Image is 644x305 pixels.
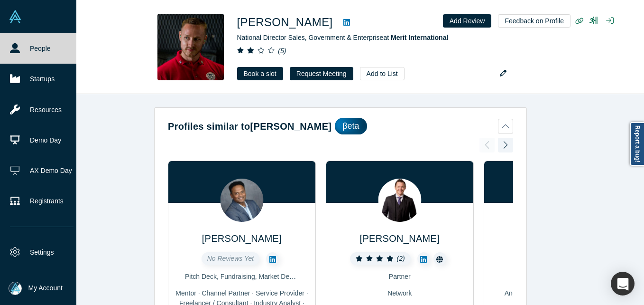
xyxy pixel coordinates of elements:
[202,233,282,244] a: [PERSON_NAME]
[389,273,411,280] span: Partner
[335,118,367,134] div: βeta
[168,118,513,134] button: Profiles similar to[PERSON_NAME]βeta
[491,288,625,298] div: Angel · VC · Freelancer / Consultant
[28,283,63,293] span: My Account
[333,288,467,298] div: Network
[237,67,283,80] a: Book a slot
[237,14,333,31] h1: [PERSON_NAME]
[9,282,63,295] button: My Account
[237,34,449,41] span: National Director Sales, Government & Enterprise at
[168,119,331,133] h2: Profiles similar to [PERSON_NAME]
[207,255,254,262] span: No Reviews Yet
[290,67,353,80] button: Request Meeting
[278,47,286,55] i: ( 5 )
[9,10,22,23] img: Alchemist Vault Logo
[9,282,22,295] img: Mia Scott's Account
[360,233,440,244] a: [PERSON_NAME]
[360,67,405,80] button: Add to List
[397,255,405,262] i: ( 2 )
[157,14,224,80] img: Austin Burson's Profile Image
[630,122,644,166] a: Report a bug!
[378,179,421,222] img: Jamie Hourahan's Profile Image
[498,14,570,28] button: Feedback on Profile
[185,273,320,280] span: Pitch Deck, Fundraising, Market Development
[391,34,448,41] a: Merit International
[220,179,263,222] img: Patrick Amalraj's Profile Image
[443,14,492,28] button: Add Review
